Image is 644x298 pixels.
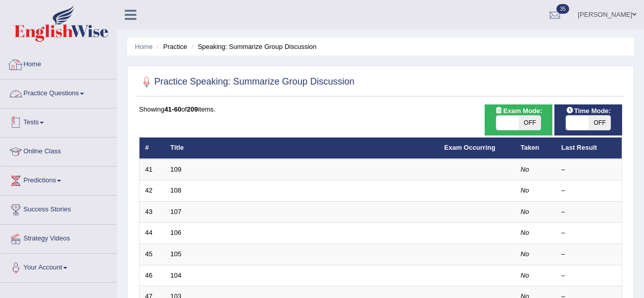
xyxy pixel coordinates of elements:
div: – [562,228,617,238]
div: – [562,250,617,259]
div: Showing of items. [139,104,622,114]
div: – [562,165,617,175]
em: No [521,166,529,173]
div: – [562,186,617,196]
a: Exam Occurring [444,144,495,151]
span: OFF [589,116,611,130]
em: No [521,229,529,236]
em: No [521,250,529,258]
a: 107 [171,208,182,215]
a: 105 [171,250,182,258]
div: – [562,207,617,217]
b: 41-60 [164,105,181,113]
th: # [139,138,165,159]
th: Title [165,138,439,159]
li: Speaking: Summarize Group Discussion [189,42,317,51]
a: Tests [1,109,117,134]
th: Taken [515,138,556,159]
div: – [562,271,617,281]
a: Strategy Videos [1,225,117,250]
a: 106 [171,229,182,236]
em: No [521,186,529,194]
td: 45 [139,244,165,265]
a: Predictions [1,167,117,192]
h2: Practice Speaking: Summarize Group Discussion [139,74,354,90]
a: Home [135,43,153,50]
a: Practice Questions [1,79,117,105]
em: No [521,272,529,279]
em: No [521,208,529,215]
a: Online Class [1,138,117,163]
span: 35 [556,4,569,14]
a: Success Stories [1,196,117,221]
span: Time Mode: [562,105,615,116]
a: 108 [171,186,182,194]
td: 42 [139,180,165,202]
td: 41 [139,159,165,180]
td: 44 [139,223,165,244]
span: OFF [519,116,541,130]
li: Practice [154,42,187,51]
a: Your Account [1,254,117,279]
td: 43 [139,201,165,223]
div: Show exams occurring in exams [485,104,552,136]
a: Home [1,50,117,76]
a: 104 [171,272,182,279]
span: Exam Mode: [491,105,546,116]
b: 209 [187,105,198,113]
td: 46 [139,265,165,286]
a: 109 [171,166,182,173]
th: Last Result [556,138,622,159]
